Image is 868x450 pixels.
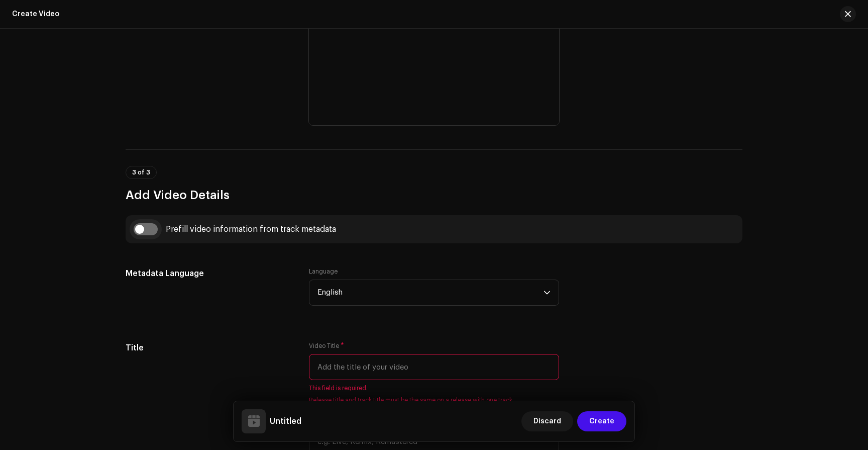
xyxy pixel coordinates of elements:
[317,280,544,305] span: English
[309,267,338,276] label: Language
[589,411,614,431] span: Create
[126,187,742,203] h3: Add Video Details
[126,267,293,280] h5: Metadata Language
[270,415,301,427] h5: Untitled
[521,411,573,431] button: Discard
[166,225,336,233] div: Prefill video information from track metadata
[544,280,551,305] div: dropdown trigger
[309,354,559,380] input: Add the title of your video
[577,411,626,431] button: Create
[309,396,559,404] span: Release title and track title must be the same on a release with one track.
[309,342,344,350] label: Video Title
[126,342,293,354] h5: Title
[533,411,561,431] span: Discard
[309,384,559,392] span: This field is required.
